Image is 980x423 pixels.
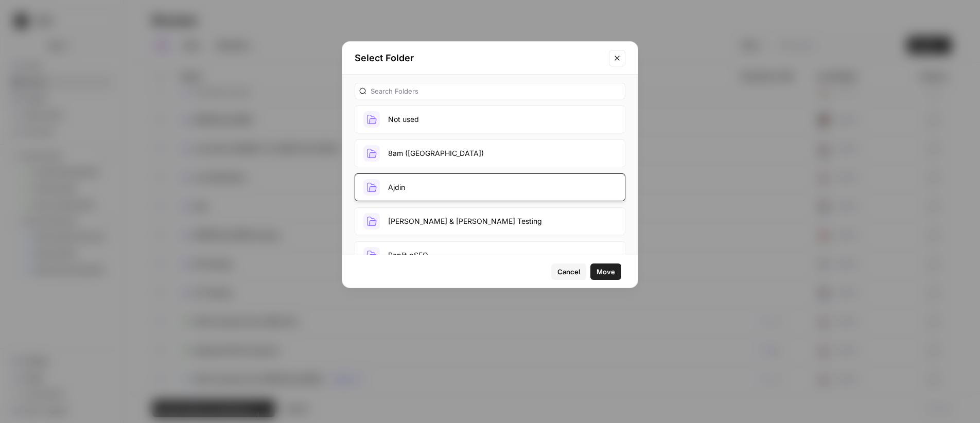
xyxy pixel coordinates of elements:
h2: Select Folder [355,51,603,65]
span: Move [597,267,615,277]
span: Cancel [557,267,580,277]
button: 8am ([GEOGRAPHIC_DATA]) [355,139,625,167]
button: Move [590,263,621,280]
button: Ajdin [355,173,625,201]
button: Close modal [609,50,625,66]
button: Cancel [551,263,586,280]
button: [PERSON_NAME] & [PERSON_NAME] Testing [355,207,625,235]
button: Not used [355,105,625,133]
button: Replit pSEO [355,241,625,269]
input: Search Folders [371,86,621,96]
